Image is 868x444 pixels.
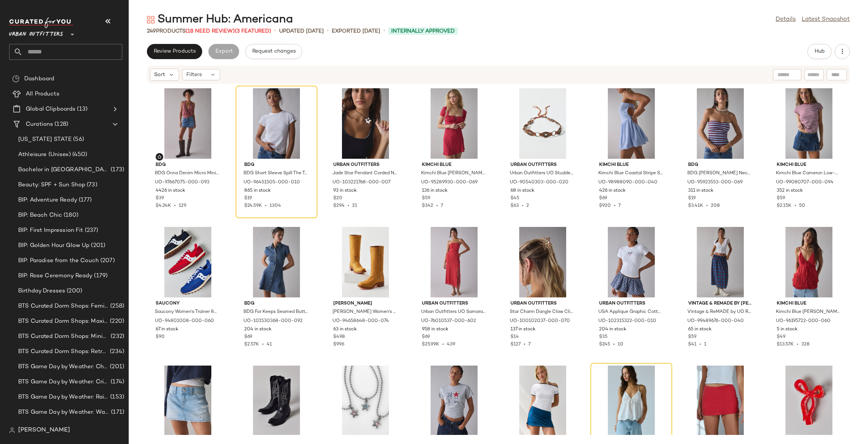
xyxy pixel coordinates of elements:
[77,196,92,205] span: (177)
[416,227,492,297] img: 76010537_602_b
[156,334,165,341] span: $90
[333,309,397,316] span: [PERSON_NAME] Women's Campus 14L Tall Boot in [GEOGRAPHIC_DATA], Women's at Urban Outfitters
[504,88,581,159] img: 90540303_020_b
[422,300,486,307] span: Urban Outfitters
[333,326,357,333] span: 63 in stock
[510,203,519,208] span: $63
[150,366,226,436] img: 99983355_047_b
[244,300,309,307] span: BDG
[72,135,84,144] span: (56)
[611,203,618,208] span: •
[18,241,89,250] span: BIP: Golden Hour Glow Up
[688,203,703,208] span: $3.41K
[99,256,115,265] span: (207)
[18,272,92,280] span: BIP: Rose Ceremony Ready
[238,88,315,159] img: 96451505_010_b
[776,318,831,325] span: UO-96195722-000-060
[9,17,73,28] img: cfy_white_logo.C9jOOHJF.svg
[155,318,214,325] span: UO-94801008-000-060
[421,170,486,177] span: Kimchi Blue [PERSON_NAME] Square-Neck Empire Waist Mini Dress in Red, Women's at Urban Outfitters
[156,326,178,333] span: 67 in stock
[776,15,796,24] a: Details
[157,155,162,159] img: svg%3e
[610,342,618,347] span: •
[244,188,271,194] span: 865 in stock
[807,44,832,59] button: Hub
[65,287,82,295] span: (200)
[598,309,663,316] span: USA Applique Graphic Cotton Baby Tee in White, Women's at Urban Outfitters
[235,28,271,34] span: (3 Featured)
[618,342,623,347] span: 10
[83,226,98,235] span: (237)
[510,170,574,177] span: Urban Outfitters UO Studded Leather Tie Belt in Brown/Nickel, Women's at Urban Outfitters
[244,195,252,202] span: $19
[771,366,847,436] img: 93873461_266_b
[688,188,713,194] span: 311 in stock
[109,378,124,386] span: (174)
[777,203,792,208] span: $2.15K
[510,188,534,194] span: 68 in stock
[416,88,492,159] img: 95289930_069_b
[599,203,611,208] span: $920
[519,203,526,208] span: •
[147,16,155,23] img: svg%3e
[593,88,670,159] img: 98988090_040_b
[156,188,185,194] span: 4426 in stock
[244,162,309,169] span: BDG
[238,366,315,436] img: 95882486_001_b
[153,48,196,55] span: Review Products
[510,318,570,325] span: UO-100102037-000-070
[171,203,179,208] span: •
[598,318,656,325] span: UO-102315322-000-010
[333,318,389,325] span: UO-94658648-000-074
[682,227,759,297] img: 99489676_040_b
[510,195,519,202] span: $45
[687,309,752,316] span: Vintage & ReMADE by UO ReMADE By UO Remnants Plaid Drawstring Maxi Skirt in Blue, Women's at Urba...
[109,393,124,402] span: (153)
[599,300,663,307] span: Urban Outfitters
[333,300,398,307] span: [PERSON_NAME]
[147,44,202,59] button: Review Products
[18,211,62,220] span: BIP: Beach Chic
[422,326,448,333] span: 958 in stock
[422,342,439,347] span: $25.99K
[447,342,455,347] span: 439
[776,309,840,316] span: Kimchi Blue [PERSON_NAME] Embroidered Cotton Babydoll Cami in Red, Women's at Urban Outfitters
[18,287,65,295] span: Birthday Dresses
[156,195,164,202] span: $39
[252,48,296,55] span: Request changes
[109,332,124,341] span: (232)
[333,342,344,347] span: $996
[244,334,252,341] span: $69
[688,334,696,341] span: $59
[333,203,345,208] span: $294
[504,227,581,297] img: 100102037_070_b
[155,179,209,186] span: UO-97667075-000-093
[422,162,486,169] span: Kimchi Blue
[85,181,97,189] span: (73)
[108,317,124,326] span: (220)
[24,75,54,83] span: Dashboard
[150,88,226,159] img: 97667075_093_b
[421,309,486,316] span: Urban Outfitters UO Samara Mesh Strapless Midi Dress in Red Polka Dot, Women's at Urban Outfitters
[26,105,75,114] span: Global Clipboards
[53,120,68,129] span: (128)
[771,227,847,297] img: 96195722_060_b
[155,309,219,316] span: Saucony Women's Trainer 80 Sneaker in Red/White, Women's at Urban Outfitters
[333,195,342,202] span: $20
[598,179,657,186] span: UO-98988090-000-040
[345,203,352,208] span: •
[332,27,380,35] p: Exported [DATE]
[18,226,83,235] span: BIP: First Impression Fit
[244,342,259,347] span: $2.57K
[244,179,300,186] span: UO-96451505-000-010
[687,179,743,186] span: UO-95923553-000-069
[186,28,235,34] span: (18 Need Review)
[441,203,443,208] span: 7
[75,105,87,114] span: (13)
[262,203,270,208] span: •
[776,179,834,186] span: UO-99080707-000-094
[777,334,785,341] span: $49
[599,334,607,341] span: $35
[704,342,706,347] span: 1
